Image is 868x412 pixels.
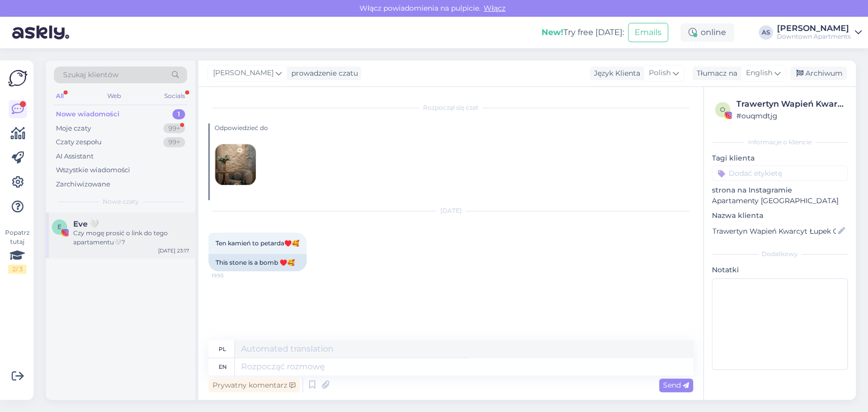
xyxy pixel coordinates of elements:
[542,26,624,39] div: Try free [DATE]:
[736,110,845,121] div: # ouqmdtjg
[73,219,99,229] span: Eve 🤍
[56,179,110,189] div: Zarchiwizowane
[8,228,26,274] div: Popatrz tutaj
[712,210,848,221] p: Nazwa klienta
[208,206,693,215] div: [DATE]
[63,70,118,80] span: Szukaj klientów
[712,138,848,147] div: Informacje o kliencie
[208,254,307,271] div: This stone is a bomb ♥️🥰
[56,109,119,119] div: Nowe wiadomości
[777,24,851,33] div: [PERSON_NAME]
[219,340,226,358] div: pl
[172,109,185,119] div: 1
[162,89,187,103] div: Socials
[712,153,848,164] p: Tagi klienta
[56,165,130,175] div: Wszystkie wiadomości
[215,144,256,185] img: attachment
[163,123,185,134] div: 99+
[54,89,66,103] div: All
[212,272,250,279] span: 19:55
[163,137,185,147] div: 99+
[56,123,91,134] div: Moje czaty
[712,196,848,206] p: Apartamenty [GEOGRAPHIC_DATA]
[759,25,773,40] div: AS
[542,27,563,37] b: New!
[208,378,300,392] div: Prywatny komentarz
[216,239,300,247] span: Ten kamień to petarda♥️🥰
[712,226,836,237] input: Dodaj nazwę
[208,103,693,112] div: Rozpoczął się czat
[57,223,62,231] span: E
[777,33,851,41] div: Downtown Apartments
[712,249,848,259] div: Dodatkowy
[56,137,102,147] div: Czaty zespołu
[736,98,845,110] div: Trawertyn Wapień Kwarcyt Łupek Gnejs Porfir Granit Piaskowiec
[712,265,848,275] p: Notatki
[663,381,689,390] span: Send
[790,67,847,80] div: Archiwum
[219,358,227,375] div: en
[649,68,671,79] span: Polish
[712,185,848,196] p: strona na Instagramie
[56,151,94,162] div: AI Assistant
[712,166,848,181] input: Dodać etykietę
[103,197,139,206] span: Nowe czaty
[8,69,27,88] img: Askly Logo
[693,68,737,79] div: Tłumacz na
[287,68,358,79] div: prowadzenie czatu
[8,265,26,274] div: 2 / 3
[680,23,734,42] div: online
[105,89,123,103] div: Web
[590,68,640,79] div: Język Klienta
[215,123,693,133] div: Odpowiedzieć do
[158,247,189,255] div: [DATE] 23:17
[481,4,508,13] span: Włącz
[73,229,189,247] div: Czy mogę prosić o link do tego apartamentu🤍?
[720,106,725,113] span: o
[213,68,274,79] span: [PERSON_NAME]
[628,23,668,42] button: Emails
[777,24,862,41] a: [PERSON_NAME]Downtown Apartments
[746,68,772,79] span: English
